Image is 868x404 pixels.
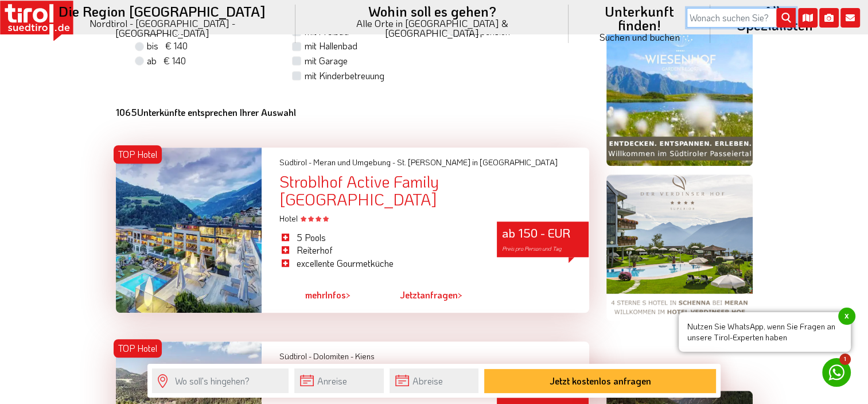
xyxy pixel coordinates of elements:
[305,289,325,301] span: mehr
[116,106,137,118] b: 1065
[279,231,480,244] li: 5 Pools
[484,369,716,393] button: Jetzt kostenlos anfragen
[279,257,480,270] li: excellente Gourmetküche
[458,289,462,301] span: >
[152,368,289,393] input: Wo soll's hingehen?
[390,368,478,393] input: Abreise
[497,222,589,257] div: ab 150 - EUR
[396,157,557,168] span: St. [PERSON_NAME] in [GEOGRAPHIC_DATA]
[116,106,296,118] b: Unterkünfte entsprechen Ihrer Auswahl
[840,8,860,28] i: Kontakt
[400,282,462,308] a: Jetztanfragen>
[147,55,186,67] span: ab € 140
[501,245,561,252] span: Preis pro Person und Tag
[304,69,384,82] label: mit Kinderbetreuung
[687,8,796,28] input: Wonach suchen Sie?
[839,353,851,365] span: 1
[114,339,162,358] div: TOP Hotel
[42,18,282,38] small: Nordtirol - [GEOGRAPHIC_DATA] - [GEOGRAPHIC_DATA]
[400,289,420,301] span: Jetzt
[355,351,374,362] span: Kiens
[304,55,347,67] label: mit Garage
[279,157,311,168] span: Südtirol -
[294,368,383,393] input: Anreise
[114,145,162,164] div: TOP Hotel
[679,312,851,352] span: Nutzen Sie WhatsApp, wenn Sie Fragen an unsere Tirol-Experten haben
[838,308,855,325] span: x
[798,8,818,28] i: Karte öffnen
[279,173,589,208] div: Stroblhof Active Family [GEOGRAPHIC_DATA]
[819,8,839,28] i: Fotogalerie
[279,244,480,257] li: Reiterhof
[279,351,311,362] span: Südtirol -
[822,358,851,387] a: 1 Nutzen Sie WhatsApp, wenn Sie Fragen an unsere Tirol-Experten habenx
[313,351,353,362] span: Dolomiten -
[582,32,696,42] small: Suchen und buchen
[346,289,351,301] span: >
[305,282,351,308] a: mehrInfos>
[313,157,395,168] span: Meran und Umgebung -
[309,18,555,38] small: Alle Orte in [GEOGRAPHIC_DATA] & [GEOGRAPHIC_DATA]
[606,174,753,321] img: verdinserhof.png
[606,20,753,166] img: wiesenhof-sommer.jpg
[279,213,329,224] span: Hotel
